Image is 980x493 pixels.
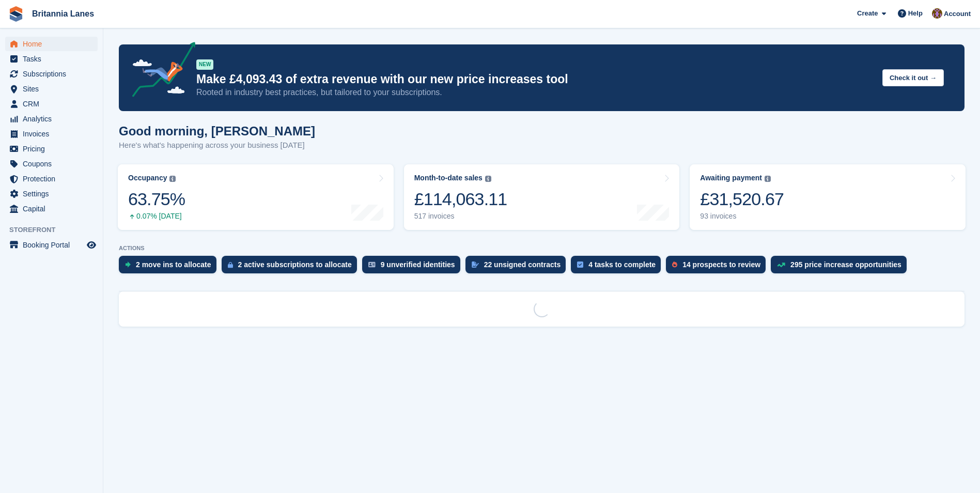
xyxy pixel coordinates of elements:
[23,37,85,51] span: Home
[196,59,213,70] div: NEW
[5,238,98,252] a: menu
[368,261,376,268] img: verify_identity-adf6edd0f0f0b5bbfe63781bf79b02c33cf7c696d77639b501bdc392416b5a36.svg
[5,157,98,171] a: menu
[414,212,507,221] div: 517 invoices
[119,245,965,252] p: ACTIONS
[228,261,233,268] img: active_subscription_to_allocate_icon-d502201f5373d7db506a760aba3b589e785aa758c864c3986d89f69b8ff3...
[128,189,185,210] div: 63.75%
[8,6,24,22] img: stora-icon-8386f47178a22dfd0bd8f6a31ec36ba5ce8667c1dd55bd0f319d3a0aa187defe.svg
[128,174,167,182] div: Occupancy
[944,9,971,19] span: Account
[23,157,85,171] span: Coupons
[700,189,784,210] div: £31,520.67
[5,142,98,156] a: menu
[682,260,760,269] div: 14 prospects to review
[577,261,583,268] img: task-75834270c22a3079a89374b754ae025e5fb1db73e45f91037f5363f120a921f8.svg
[362,256,465,279] a: 9 unverified identities
[23,52,85,66] span: Tasks
[690,164,966,230] a: Awaiting payment £31,520.67 93 invoices
[119,140,315,151] p: Here's what's happening across your business [DATE]
[119,256,222,279] a: 2 move ins to allocate
[125,261,131,268] img: move_ins_to_allocate_icon-fdf77a2bb77ea45bf5b3d319d69a93e2d87916cf1d5bf7949dd705db3b84f3ca.svg
[5,52,98,66] a: menu
[238,260,352,269] div: 2 active subscriptions to allocate
[5,187,98,201] a: menu
[136,260,211,269] div: 2 move ins to allocate
[23,127,85,141] span: Invoices
[414,189,507,210] div: £114,063.11
[5,97,98,111] a: menu
[5,172,98,186] a: menu
[404,164,680,230] a: Month-to-date sales £114,063.11 517 invoices
[414,174,483,182] div: Month-to-date sales
[23,97,85,111] span: CRM
[169,176,176,182] img: icon-info-grey-7440780725fd019a000dd9b08b2336e03edf1995a4989e88bcd33f0948082b44.svg
[85,239,98,251] a: Preview store
[5,112,98,126] a: menu
[472,261,479,268] img: contract_signature_icon-13c848040528278c33f63329250d36e43548de30e8caae1d1a13099fd9432cc5.svg
[5,67,98,81] a: menu
[484,260,561,269] div: 22 unsigned contracts
[23,67,85,81] span: Subscriptions
[23,82,85,96] span: Sites
[5,82,98,96] a: menu
[908,8,923,19] span: Help
[128,212,185,221] div: 0.07% [DATE]
[771,256,912,279] a: 295 price increase opportunities
[119,124,315,138] h1: Good morning, [PERSON_NAME]
[465,256,571,279] a: 22 unsigned contracts
[5,37,98,51] a: menu
[123,42,196,101] img: price-adjustments-announcement-icon-8257ccfd72463d97f412b2fc003d46551f7dbcb40ab6d574587a9cd5c0d94...
[23,142,85,156] span: Pricing
[672,261,677,268] img: prospect-51fa495bee0391a8d652442698ab0144808aea92771e9ea1ae160a38d050c398.svg
[23,238,85,252] span: Booking Portal
[23,202,85,216] span: Capital
[23,112,85,126] span: Analytics
[196,87,874,98] p: Rooted in industry best practices, but tailored to your subscriptions.
[28,5,98,22] a: Britannia Lanes
[118,164,394,230] a: Occupancy 63.75% 0.07% [DATE]
[588,260,656,269] div: 4 tasks to complete
[571,256,666,279] a: 4 tasks to complete
[666,256,771,279] a: 14 prospects to review
[381,260,455,269] div: 9 unverified identities
[23,172,85,186] span: Protection
[5,202,98,216] a: menu
[932,8,942,19] img: Andy Collier
[222,256,362,279] a: 2 active subscriptions to allocate
[196,72,874,87] p: Make £4,093.43 of extra revenue with our new price increases tool
[23,187,85,201] span: Settings
[765,176,771,182] img: icon-info-grey-7440780725fd019a000dd9b08b2336e03edf1995a4989e88bcd33f0948082b44.svg
[790,260,901,269] div: 295 price increase opportunities
[485,176,491,182] img: icon-info-grey-7440780725fd019a000dd9b08b2336e03edf1995a4989e88bcd33f0948082b44.svg
[9,225,103,235] span: Storefront
[700,212,784,221] div: 93 invoices
[777,263,785,267] img: price_increase_opportunities-93ffe204e8149a01c8c9dc8f82e8f89637d9d84a8eef4429ea346261dce0b2c0.svg
[882,69,944,86] button: Check it out →
[857,8,878,19] span: Create
[5,127,98,141] a: menu
[700,174,762,182] div: Awaiting payment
